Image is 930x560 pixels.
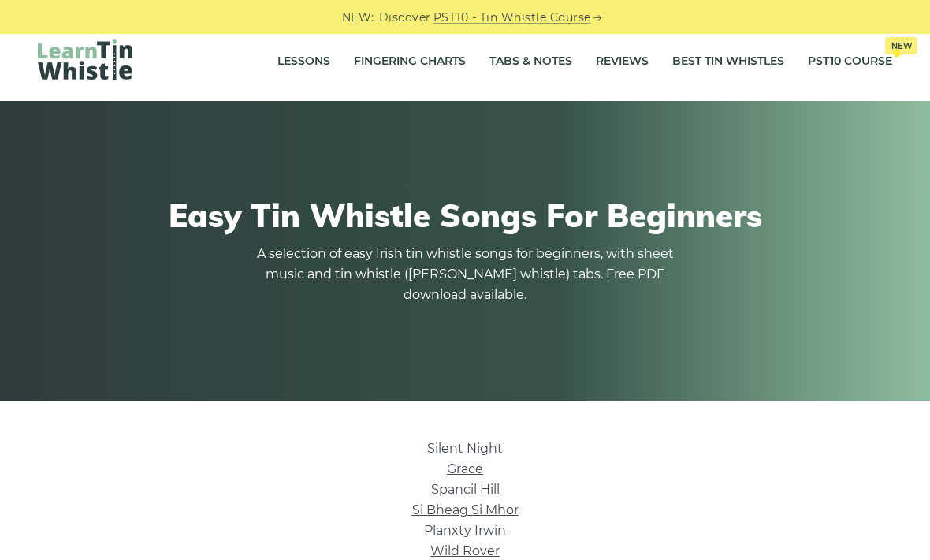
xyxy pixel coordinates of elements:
a: Silent Night [427,442,503,457]
a: PST10 CourseNew [808,43,892,82]
h1: Easy Tin Whistle Songs For Beginners [46,197,884,235]
a: Best Tin Whistles [672,43,784,82]
a: PST10 - Tin Whistle Course [433,9,591,27]
a: Tabs & Notes [489,43,572,82]
p: A selection of easy Irish tin whistle songs for beginners, with sheet music and tin whistle ([PER... [252,245,678,306]
img: LearnTinWhistle.com [38,40,132,80]
a: Wild Rover [430,544,500,559]
span: Discover [379,9,431,27]
a: Lessons [277,43,330,82]
span: New [885,38,917,55]
a: Si­ Bheag Si­ Mhor [412,503,519,518]
a: Planxty Irwin [424,524,506,539]
span: NEW: [342,9,374,27]
a: Grace [447,462,483,477]
a: Reviews [596,43,649,82]
a: Fingering Charts [354,43,466,82]
a: Spancil Hill [431,483,500,498]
